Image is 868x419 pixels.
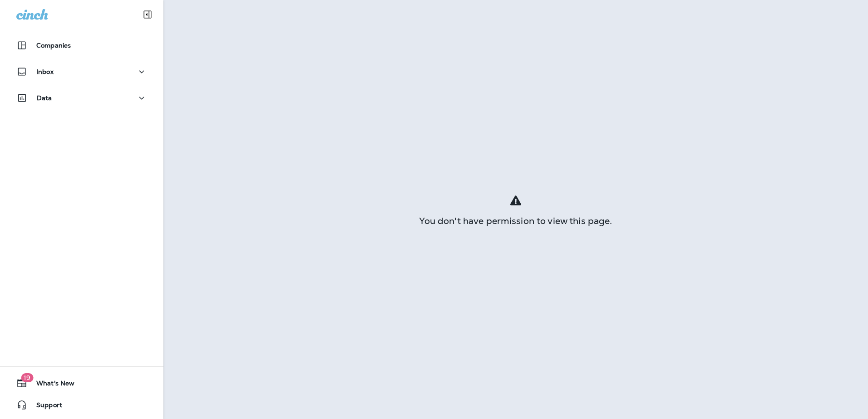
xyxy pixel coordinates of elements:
button: Collapse Sidebar [135,5,160,24]
button: Support [9,396,154,414]
div: You don't have permission to view this page. [163,217,868,224]
span: Support [27,401,62,412]
p: Data [37,94,52,102]
p: Inbox [36,68,54,75]
span: 19 [21,373,33,382]
span: What's New [27,380,74,390]
button: Companies [9,36,154,54]
button: 19What's New [9,374,154,392]
button: Data [9,89,154,107]
button: Inbox [9,63,154,81]
p: Companies [36,42,71,49]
